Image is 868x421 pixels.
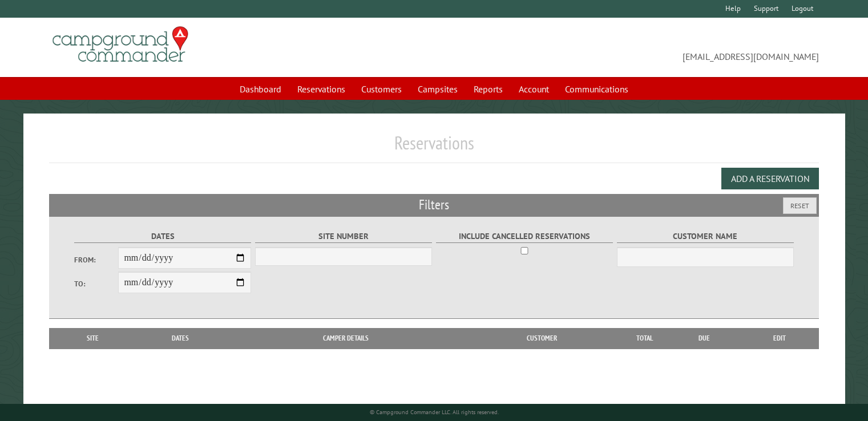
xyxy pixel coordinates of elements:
button: Add a Reservation [721,168,819,189]
th: Edit [741,328,819,349]
label: Site Number [255,230,433,243]
span: [EMAIL_ADDRESS][DOMAIN_NAME] [434,31,819,63]
a: Communications [558,78,635,100]
th: Customer [462,328,622,349]
label: Include Cancelled Reservations [436,230,613,243]
th: Dates [131,328,230,349]
label: From: [74,254,119,265]
th: Due [668,328,741,349]
a: Dashboard [233,78,288,100]
button: Reset [783,197,817,214]
a: Campsites [411,78,465,100]
label: Dates [74,230,252,243]
th: Total [622,328,668,349]
h1: Reservations [49,132,819,163]
label: To: [74,278,119,289]
th: Site [55,328,131,349]
a: Reservations [290,78,352,100]
th: Camper Details [230,328,462,349]
a: Customers [354,78,409,100]
label: Customer Name [617,230,794,243]
a: Reports [467,78,510,100]
h2: Filters [49,194,819,216]
a: Account [512,78,556,100]
img: Campground Commander [49,22,192,67]
small: © Campground Commander LLC. All rights reserved. [370,408,499,416]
